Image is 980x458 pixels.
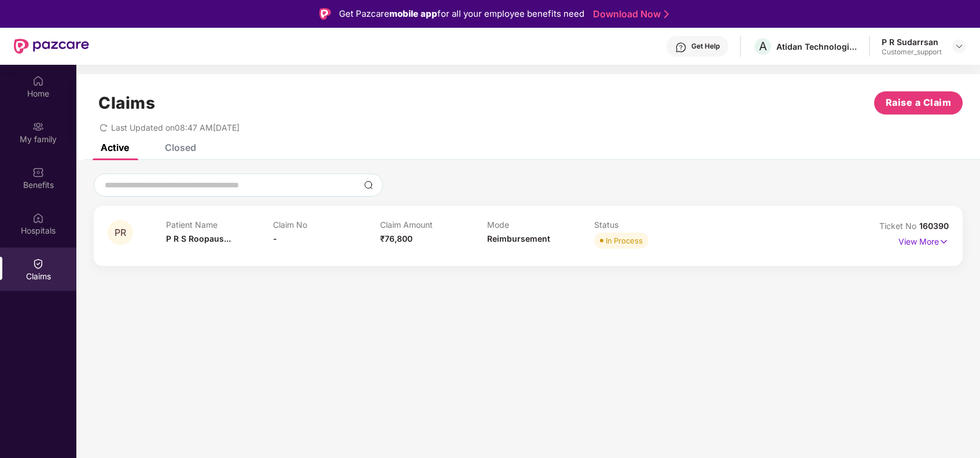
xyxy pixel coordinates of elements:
strong: mobile app [389,8,437,19]
div: Customer_support [882,47,942,57]
span: Last Updated on 08:47 AM[DATE] [111,123,240,132]
img: svg+xml;base64,PHN2ZyBpZD0iRHJvcGRvd24tMzJ4MzIiIHhtbG5zPSJodHRwOi8vd3d3LnczLm9yZy8yMDAwL3N2ZyIgd2... [955,42,964,51]
span: redo [100,123,108,132]
span: 160390 [919,221,949,231]
a: Download Now [593,8,665,20]
img: svg+xml;base64,PHN2ZyBpZD0iU2VhcmNoLTMyeDMyIiB4bWxucz0iaHR0cDovL3d3dy53My5vcmcvMjAwMC9zdmciIHdpZH... [364,180,373,190]
div: P R Sudarrsan [882,36,942,47]
span: - [273,234,277,243]
span: A [759,39,767,53]
h1: Claims [98,93,155,113]
div: Active [101,142,129,153]
div: Get Pazcare for all your employee benefits need [339,7,584,21]
img: svg+xml;base64,PHN2ZyBpZD0iQmVuZWZpdHMiIHhtbG5zPSJodHRwOi8vd3d3LnczLm9yZy8yMDAwL3N2ZyIgd2lkdGg9Ij... [32,167,44,178]
span: P R S Roopaus... [166,234,231,243]
img: svg+xml;base64,PHN2ZyBpZD0iSG9zcGl0YWxzIiB4bWxucz0iaHR0cDovL3d3dy53My5vcmcvMjAwMC9zdmciIHdpZHRoPS... [32,212,44,224]
p: Claim Amount [380,220,487,230]
img: New Pazcare Logo [14,39,89,54]
img: svg+xml;base64,PHN2ZyBpZD0iSG9tZSIgeG1sbnM9Imh0dHA6Ly93d3cudzMub3JnLzIwMDAvc3ZnIiB3aWR0aD0iMjAiIG... [32,75,44,87]
p: Mode [487,220,594,230]
span: ₹76,800 [380,234,412,243]
span: PR [115,228,126,238]
p: Status [594,220,701,230]
img: svg+xml;base64,PHN2ZyB4bWxucz0iaHR0cDovL3d3dy53My5vcmcvMjAwMC9zdmciIHdpZHRoPSIxNyIgaGVpZ2h0PSIxNy... [939,235,949,248]
img: svg+xml;base64,PHN2ZyB3aWR0aD0iMjAiIGhlaWdodD0iMjAiIHZpZXdCb3g9IjAgMCAyMCAyMCIgZmlsbD0ibm9uZSIgeG... [32,121,44,132]
div: Atidan Technologies Pvt Ltd [776,41,857,52]
img: svg+xml;base64,PHN2ZyBpZD0iQ2xhaW0iIHhtbG5zPSJodHRwOi8vd3d3LnczLm9yZy8yMDAwL3N2ZyIgd2lkdGg9IjIwIi... [32,258,44,269]
span: Raise a Claim [886,95,952,110]
div: Closed [165,142,196,153]
span: Reimbursement [487,234,550,243]
img: Stroke [664,8,669,20]
span: Ticket No [879,221,919,231]
button: Raise a Claim [874,91,963,114]
img: Logo [319,8,331,20]
div: In Process [606,235,643,246]
p: Patient Name [166,220,273,230]
p: View More [898,232,949,248]
p: Claim No [273,220,380,230]
img: svg+xml;base64,PHN2ZyBpZD0iSGVscC0zMngzMiIgeG1sbnM9Imh0dHA6Ly93d3cudzMub3JnLzIwMDAvc3ZnIiB3aWR0aD... [675,42,687,53]
div: Get Help [691,42,720,51]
